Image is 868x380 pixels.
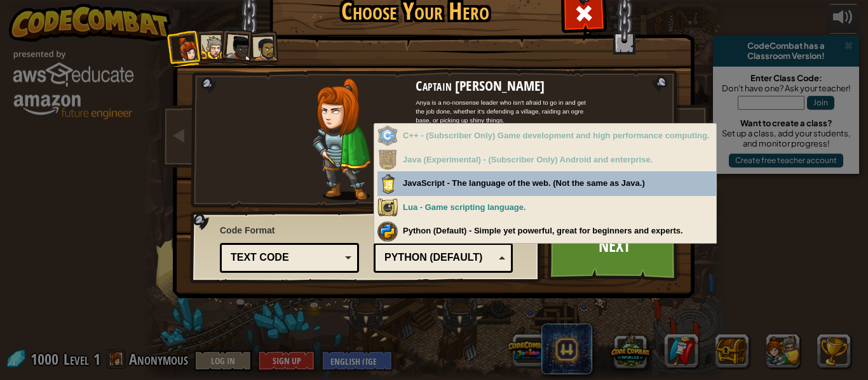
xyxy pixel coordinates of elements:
li: Captain Anya Weston [166,30,204,67]
div: Subscriber Only [377,124,716,148]
div: Text code [231,251,341,265]
div: Python (Default) [384,251,494,265]
a: Next [548,211,681,281]
li: Alejandro the Duelist [245,31,280,67]
div: Python (Default) - Simple yet powerful, great for beginners and experts. [377,219,716,244]
div: JavaScript - The language of the web. (Not the same as Java.) [377,171,716,196]
li: Lady Ida Justheart [219,28,256,65]
img: captain-pose.png [312,78,370,200]
h2: Captain [PERSON_NAME] [416,78,593,93]
div: Lua - Game scripting language. [377,195,716,220]
div: Subscriber Only [377,148,716,173]
li: Sir Tharin Thunderfist [194,29,228,64]
img: language-selector-background.png [190,211,545,284]
span: Code Format [220,224,359,237]
div: Anya is a no-nonsense leader who isn't afraid to go in and get the job done, whether it's defendi... [416,98,593,124]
